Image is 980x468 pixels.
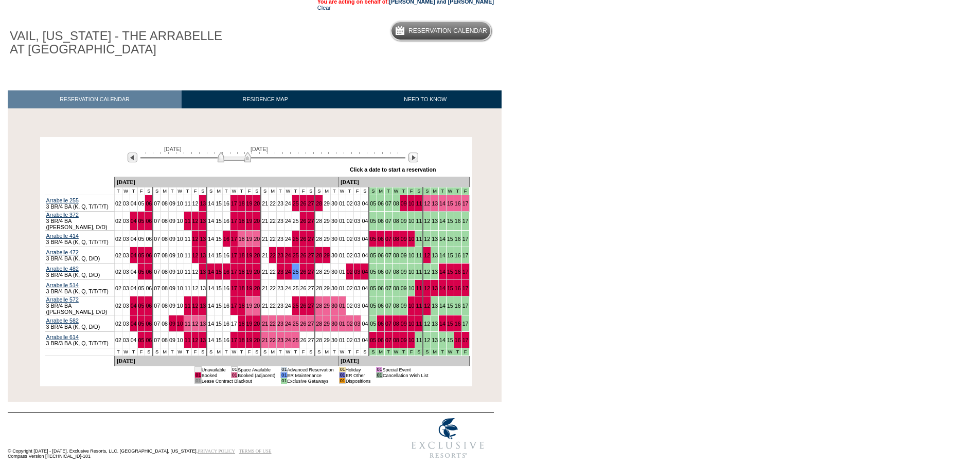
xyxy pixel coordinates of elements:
[182,90,349,108] a: RESIDENCE MAP
[370,236,376,242] a: 05
[146,285,152,291] a: 06
[285,285,291,291] a: 24
[115,236,121,242] a: 02
[177,269,183,275] a: 10
[138,218,145,224] a: 05
[131,236,137,242] a: 04
[262,252,268,258] a: 21
[185,218,191,224] a: 11
[223,218,229,224] a: 16
[239,269,245,275] a: 18
[331,252,337,258] a: 30
[115,252,121,258] a: 02
[123,252,129,258] a: 03
[385,218,391,224] a: 07
[231,252,237,258] a: 17
[216,285,222,291] a: 15
[362,236,368,242] a: 04
[169,303,175,309] a: 09
[331,218,337,224] a: 30
[293,269,299,275] a: 25
[324,218,330,224] a: 29
[401,218,407,224] a: 09
[439,200,446,207] a: 14
[154,236,160,242] a: 07
[277,200,283,207] a: 23
[138,252,145,258] a: 05
[223,236,229,242] a: 16
[308,269,314,275] a: 27
[300,200,307,207] a: 26
[239,285,245,291] a: 18
[354,218,361,224] a: 03
[293,252,299,258] a: 25
[424,285,430,291] a: 12
[432,218,438,224] a: 13
[285,236,291,242] a: 24
[115,218,121,224] a: 02
[339,252,345,258] a: 01
[208,236,214,242] a: 14
[200,218,206,224] a: 13
[324,285,330,291] a: 29
[239,218,245,224] a: 18
[416,236,422,242] a: 11
[46,282,79,288] a: Arrabelle 514
[362,285,368,291] a: 04
[254,236,260,242] a: 20
[378,269,384,275] a: 06
[185,252,191,258] a: 11
[192,285,199,291] a: 12
[123,303,129,309] a: 03
[354,200,361,207] a: 03
[401,252,407,258] a: 09
[270,200,276,207] a: 22
[293,218,299,224] a: 25
[177,236,183,242] a: 10
[354,269,361,275] a: 03
[378,285,384,291] a: 06
[146,252,152,258] a: 06
[324,236,330,242] a: 29
[208,269,214,275] a: 14
[408,218,415,224] a: 10
[154,200,160,207] a: 07
[246,269,253,275] a: 19
[270,269,276,275] a: 22
[362,269,368,275] a: 04
[339,236,345,242] a: 01
[208,218,214,224] a: 14
[285,269,291,275] a: 24
[169,285,175,291] a: 09
[192,200,199,207] a: 12
[408,269,415,275] a: 10
[439,252,446,258] a: 14
[378,218,384,224] a: 06
[192,236,199,242] a: 12
[146,236,152,242] a: 06
[223,269,229,275] a: 16
[447,269,453,275] a: 15
[424,236,430,242] a: 12
[316,269,322,275] a: 28
[123,200,129,207] a: 03
[462,285,469,291] a: 17
[270,285,276,291] a: 22
[46,266,79,272] a: Arrabelle 482
[401,269,407,275] a: 09
[169,269,175,275] a: 09
[424,218,430,224] a: 12
[447,236,453,242] a: 15
[262,236,268,242] a: 21
[146,303,152,309] a: 06
[162,200,168,207] a: 08
[308,285,314,291] a: 27
[432,236,438,242] a: 13
[293,236,299,242] a: 25
[131,303,137,309] a: 04
[308,252,314,258] a: 27
[46,249,79,255] a: Arrabelle 472
[262,200,268,207] a: 21
[200,252,206,258] a: 13
[262,218,268,224] a: 21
